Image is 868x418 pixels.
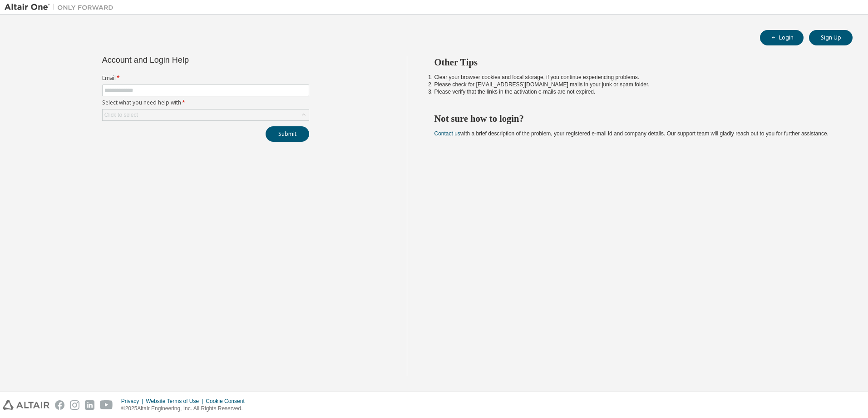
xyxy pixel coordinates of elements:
img: facebook.svg [55,400,64,410]
label: Email [102,75,309,82]
label: Select what you need help with [102,99,309,106]
img: linkedin.svg [85,400,94,410]
div: Account and Login Help [102,56,268,64]
div: Click to select [104,111,138,119]
span: with a brief description of the problem, your registered e-mail id and company details. Our suppo... [434,130,829,137]
h2: Other Tips [434,56,837,68]
h2: Not sure how to login? [434,113,837,124]
img: youtube.svg [100,400,113,410]
div: Cookie Consent [206,398,250,405]
li: Please verify that the links in the activation e-mails are not expired. [434,88,837,95]
li: Please check for [EMAIL_ADDRESS][DOMAIN_NAME] mails in your junk or spam folder. [434,81,837,88]
button: Login [760,30,804,45]
img: instagram.svg [70,400,79,410]
div: Click to select [103,109,309,120]
img: altair_logo.svg [3,400,49,410]
div: Privacy [121,398,146,405]
img: Altair One [5,3,118,12]
div: Website Terms of Use [146,398,206,405]
p: © 2025 Altair Engineering, Inc. All Rights Reserved. [121,405,250,413]
button: Sign Up [809,30,853,45]
button: Submit [266,126,309,142]
li: Clear your browser cookies and local storage, if you continue experiencing problems. [434,74,837,81]
a: Contact us [434,130,460,137]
